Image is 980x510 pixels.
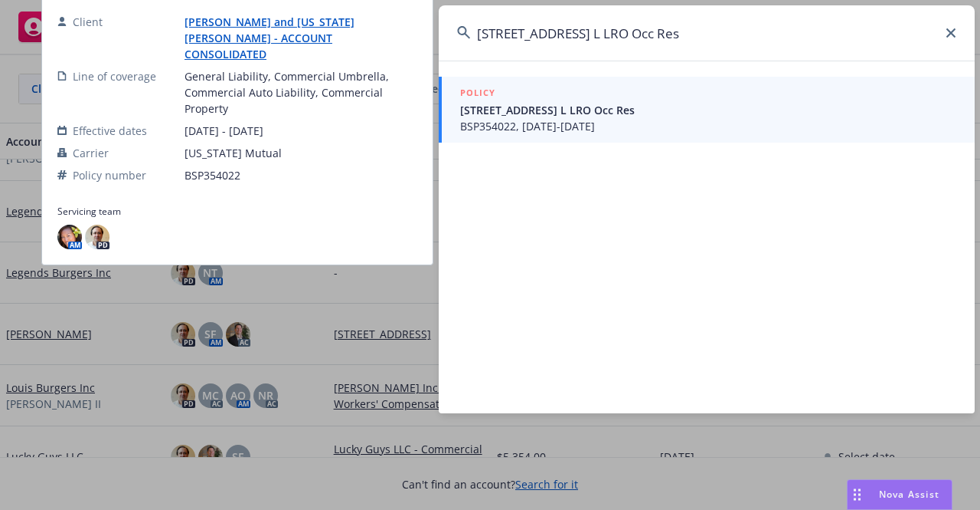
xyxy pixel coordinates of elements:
[460,85,495,100] h5: POLICY
[439,77,975,143] a: POLICY[STREET_ADDRESS] L LRO Occ ResBSP354022, [DATE]-[DATE]
[439,5,975,61] input: Search...
[460,118,956,134] span: BSP354022, [DATE]-[DATE]
[847,479,952,510] button: Nova Assist
[460,102,956,118] span: [STREET_ADDRESS] L LRO Occ Res
[848,480,867,509] div: Drag to move
[879,488,939,501] span: Nova Assist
